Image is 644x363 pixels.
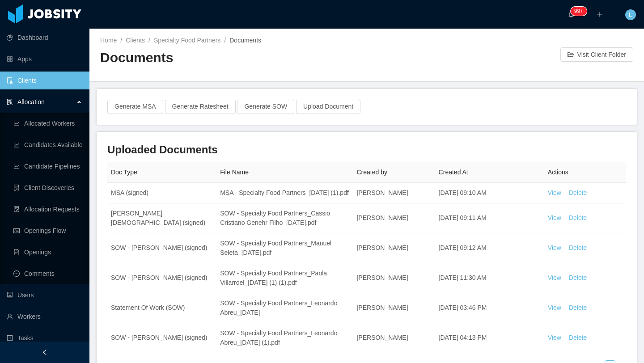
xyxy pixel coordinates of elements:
[353,293,435,323] td: [PERSON_NAME]
[548,169,568,176] span: Actions
[216,263,353,293] td: SOW - Specialty Food Partners_Paola Villarroel_[DATE] (1) (1).pdf
[7,29,82,46] a: icon: pie-chartDashboard
[107,203,216,233] td: [PERSON_NAME][DEMOGRAPHIC_DATA] (signed)
[435,233,544,263] td: [DATE] 09:12 AM
[111,169,137,176] span: Doc Type
[548,304,561,311] a: View
[629,9,632,20] span: L
[237,100,294,114] button: Generate SOW
[569,274,587,281] a: Delete
[548,189,561,196] a: View
[353,323,435,353] td: [PERSON_NAME]
[126,37,145,44] a: Clients
[107,233,216,263] td: SOW - [PERSON_NAME] (signed)
[7,50,82,68] a: icon: appstoreApps
[569,244,587,251] a: Delete
[439,169,468,176] span: Created At
[107,143,626,157] h3: Uploaded Documents
[435,263,544,293] td: [DATE] 11:30 AM
[7,329,82,347] a: icon: profileTasks
[216,203,353,233] td: SOW - Specialty Food Partners_Cassio Cristiano Genehr Filho_[DATE].pdf
[568,11,574,17] i: icon: bell
[13,265,82,283] a: icon: messageComments
[569,304,587,311] a: Delete
[216,233,353,263] td: SOW - Specialty Food Partners_Manuel Seleta_[DATE].pdf
[7,72,82,89] a: icon: auditClients
[13,157,82,175] a: icon: line-chartCandidate Pipelines
[435,293,544,323] td: [DATE] 03:46 PM
[13,222,82,240] a: icon: idcardOpenings Flow
[597,11,603,17] i: icon: plus
[220,169,249,176] span: File Name
[435,203,544,233] td: [DATE] 09:11 AM
[296,100,360,114] button: Upload Document
[569,214,587,221] a: Delete
[13,243,82,261] a: icon: file-textOpenings
[107,293,216,323] td: Statement Of Work (SOW)
[107,183,216,203] td: MSA (signed)
[107,100,163,114] button: Generate MSA
[353,233,435,263] td: [PERSON_NAME]
[7,308,82,325] a: icon: userWorkers
[548,244,561,251] a: View
[571,7,587,16] sup: 111
[13,136,82,154] a: icon: line-chartCandidates Available
[353,183,435,203] td: [PERSON_NAME]
[216,183,353,203] td: MSA - Specialty Food Partners_[DATE] (1).pdf
[100,37,117,44] a: Home
[569,334,587,341] a: Delete
[356,169,387,176] span: Created by
[353,263,435,293] td: [PERSON_NAME]
[13,200,82,218] a: icon: file-doneAllocation Requests
[7,286,82,304] a: icon: robotUsers
[216,323,353,353] td: SOW - Specialty Food Partners_Leonardo Abreu_[DATE] (1).pdf
[229,37,261,44] span: Documents
[7,99,13,105] i: icon: solution
[17,98,45,106] span: Allocation
[107,263,216,293] td: SOW - [PERSON_NAME] (signed)
[216,293,353,323] td: SOW - Specialty Food Partners_Leonardo Abreu_[DATE]
[353,203,435,233] td: [PERSON_NAME]
[13,114,82,132] a: icon: line-chartAllocated Workers
[13,179,82,197] a: icon: file-searchClient Discoveries
[100,49,367,67] h2: Documents
[569,189,587,196] a: Delete
[224,37,226,44] span: /
[148,37,150,44] span: /
[107,323,216,353] td: SOW - [PERSON_NAME] (signed)
[435,183,544,203] td: [DATE] 09:10 AM
[165,100,236,114] button: Generate Ratesheet
[548,214,561,221] a: View
[548,274,561,281] a: View
[548,334,561,341] a: View
[154,37,220,44] a: Specialty Food Partners
[435,323,544,353] td: [DATE] 04:13 PM
[120,37,122,44] span: /
[560,47,633,62] button: icon: folder-openVisit Client Folder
